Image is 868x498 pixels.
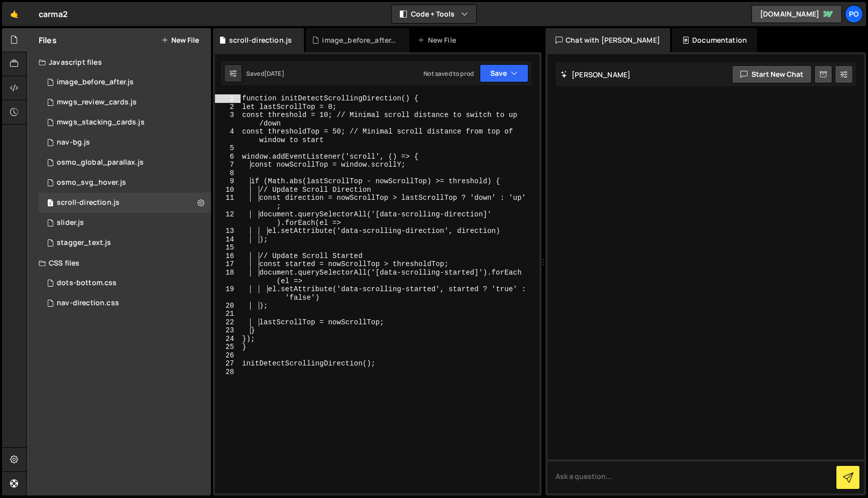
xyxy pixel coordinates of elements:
[215,194,241,210] div: 11
[215,210,241,227] div: 12
[215,359,241,368] div: 27
[417,35,460,45] div: New File
[215,128,241,144] div: 4
[39,213,211,233] div: 16261/43906.js
[57,118,145,127] div: mwgs_stacking_cards.js
[215,285,241,302] div: 19
[57,238,111,247] div: stagger_text.js
[215,169,241,178] div: 8
[215,260,241,269] div: 17
[215,161,241,169] div: 7
[39,72,211,92] div: 16261/43883.js
[215,153,241,161] div: 6
[215,310,241,318] div: 21
[423,69,474,78] div: Not saved to prod
[751,5,842,23] a: [DOMAIN_NAME]
[229,35,292,45] div: scroll-direction.js
[480,64,528,82] button: Save
[2,2,27,26] a: 🤙
[39,233,211,253] div: 16261/43862.js
[546,28,670,52] div: Chat with [PERSON_NAME]
[39,133,211,153] div: 16261/45257.js
[215,103,241,111] div: 2
[215,186,241,194] div: 10
[845,5,863,23] a: Po
[215,326,241,335] div: 23
[672,28,757,52] div: Documentation
[39,8,68,20] div: carma2
[215,368,241,377] div: 28
[215,144,241,153] div: 5
[57,198,120,207] div: scroll-direction.js
[215,335,241,343] div: 24
[215,318,241,327] div: 22
[57,299,119,308] div: nav-direction.css
[215,227,241,235] div: 13
[57,158,144,167] div: osmo_global_parallax.js
[39,153,211,173] div: 16261/43863.js
[215,269,241,285] div: 18
[27,253,211,273] div: CSS files
[215,235,241,244] div: 14
[246,69,284,78] div: Saved
[57,218,84,227] div: slider.js
[39,193,211,213] div: 16261/45261.js
[215,94,241,103] div: 1
[57,178,126,187] div: osmo_svg_hover.js
[215,302,241,310] div: 20
[39,92,211,112] div: 16261/43941.js
[57,98,137,107] div: mwgs_review_cards.js
[215,243,241,252] div: 15
[322,35,397,45] div: image_before_after.js
[57,138,90,147] div: nav-bg.js
[39,112,211,133] div: 16261/43935.js
[264,69,284,78] div: [DATE]
[215,252,241,261] div: 16
[39,173,211,193] div: 16261/43873.js
[215,111,241,128] div: 3
[561,70,630,79] h2: [PERSON_NAME]
[392,5,476,23] button: Code + Tools
[39,35,57,46] h2: Files
[215,351,241,360] div: 26
[732,65,812,83] button: Start new chat
[161,36,199,44] button: New File
[47,200,53,208] span: 1
[57,78,134,87] div: image_before_after.js
[39,293,211,313] div: 16261/45262.css
[27,52,211,72] div: Javascript files
[215,177,241,186] div: 9
[57,279,117,288] div: dots-bottom.css
[215,343,241,351] div: 25
[39,273,211,293] div: 16261/43881.css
